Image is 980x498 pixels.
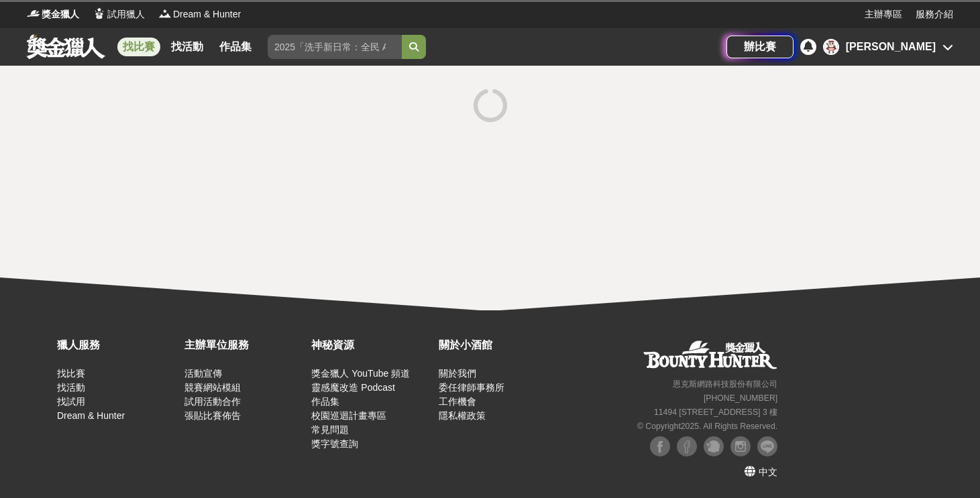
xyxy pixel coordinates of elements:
[439,368,476,379] a: 關於我們
[757,436,777,456] img: LINE
[184,382,241,393] a: 競賽網站模組
[214,38,257,56] a: 作品集
[654,408,777,417] small: 11494 [STREET_ADDRESS] 3 樓
[311,438,358,449] a: 獎字號查詢
[57,368,85,379] a: 找比賽
[184,368,222,379] a: 活動宣傳
[439,337,559,353] div: 關於小酒館
[311,410,386,421] a: 校園巡迴計畫專區
[824,40,838,54] img: Avatar
[311,424,349,435] a: 常見問題
[311,368,410,379] a: 獎金獵人 YouTube 頻道
[704,393,777,403] small: [PHONE_NUMBER]
[730,436,751,456] img: Instagram
[311,396,339,407] a: 作品集
[650,436,670,456] img: Facebook
[27,7,40,20] img: Logo
[173,7,241,21] span: Dream & Hunter
[916,7,953,21] a: 服務介紹
[759,466,777,477] span: 中文
[439,396,476,407] a: 工作機會
[166,38,209,56] a: 找活動
[184,396,241,407] a: 試用活動合作
[637,422,777,431] small: © Copyright 2025 . All Rights Reserved.
[184,337,305,353] div: 主辦單位服務
[93,7,106,20] img: Logo
[117,38,160,56] a: 找比賽
[268,35,402,59] input: 2025「洗手新日常：全民 ALL IN」洗手歌全台徵選
[57,396,85,407] a: 找試用
[107,7,145,21] span: 試用獵人
[677,436,697,456] img: Facebook
[27,7,79,21] a: Logo獎金獵人
[57,410,125,421] a: Dream & Hunter
[726,36,794,58] a: 辦比賽
[439,410,486,421] a: 隱私權政策
[93,7,145,21] a: Logo試用獵人
[865,7,902,21] a: 主辦專區
[184,410,241,421] a: 張貼比賽佈告
[846,39,936,55] div: [PERSON_NAME]
[673,379,777,389] small: 恩克斯網路科技股份有限公司
[704,436,724,456] img: Plurk
[57,337,178,353] div: 獵人服務
[311,337,432,353] div: 神秘資源
[42,7,79,21] span: 獎金獵人
[439,382,504,393] a: 委任律師事務所
[158,7,172,20] img: Logo
[57,382,85,393] a: 找活動
[158,7,241,21] a: LogoDream & Hunter
[311,382,394,393] a: 靈感魔改造 Podcast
